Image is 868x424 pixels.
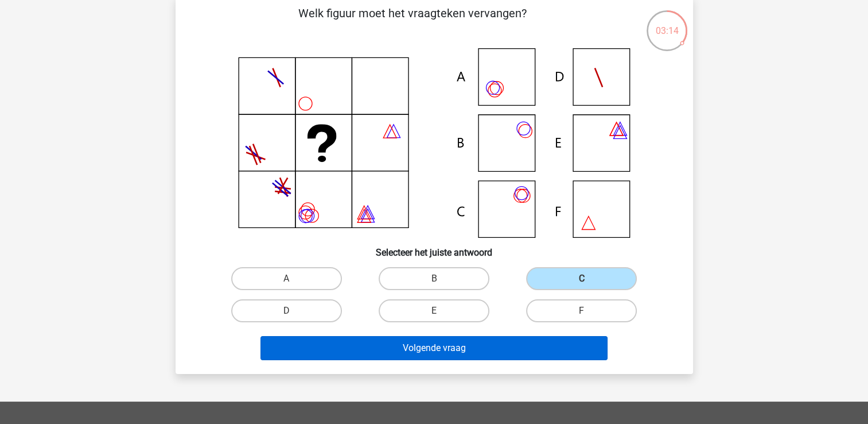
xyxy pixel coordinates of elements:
label: A [231,267,342,290]
label: E [379,299,489,322]
label: C [526,267,637,290]
p: Welk figuur moet het vraagteken vervangen? [194,5,632,39]
label: B [379,267,489,290]
label: F [526,299,637,322]
div: 03:14 [645,9,688,38]
label: D [231,299,342,322]
button: Volgende vraag [260,336,608,360]
h6: Selecteer het juiste antwoord [194,238,675,258]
